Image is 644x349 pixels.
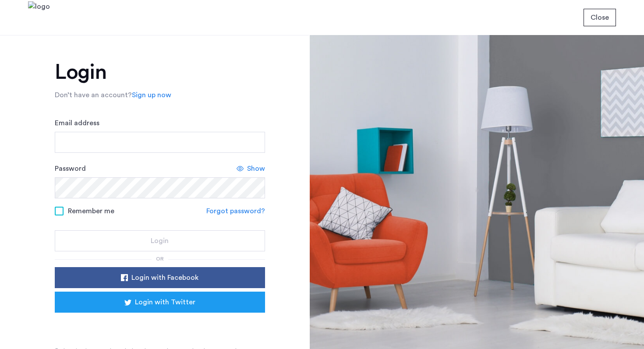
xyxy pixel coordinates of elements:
[55,163,86,174] label: Password
[55,62,265,83] h1: Login
[132,90,171,100] a: Sign up now
[55,292,265,313] button: button
[131,272,198,283] span: Login with Facebook
[135,297,195,307] span: Login with Twitter
[591,12,609,23] span: Close
[151,236,169,246] span: Login
[584,9,616,26] button: button
[206,206,265,216] a: Forgot password?
[55,267,265,288] button: button
[55,118,99,128] label: Email address
[55,92,132,99] span: Don’t have an account?
[55,230,265,251] button: button
[156,256,164,261] span: or
[68,206,114,216] span: Remember me
[247,163,265,174] span: Show
[28,1,50,34] img: logo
